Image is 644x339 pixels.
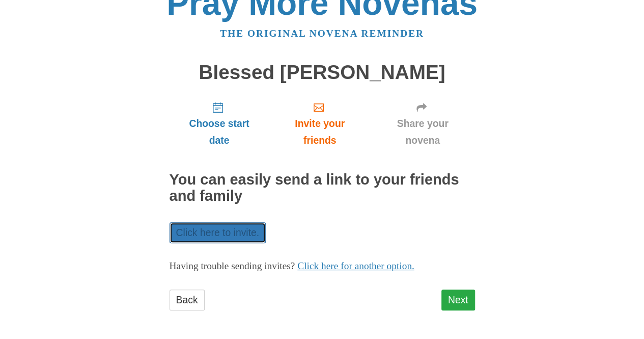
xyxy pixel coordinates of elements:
[371,93,475,154] a: Share your novena
[381,115,465,149] span: Share your novena
[170,62,475,84] h1: Blessed [PERSON_NAME]
[170,222,266,243] a: Click here to invite.
[170,290,205,310] a: Back
[297,260,414,271] a: Click here for another option.
[170,172,475,204] h2: You can easily send a link to your friends and family
[269,93,370,154] a: Invite your friends
[170,260,295,271] span: Having trouble sending invites?
[180,115,259,149] span: Choose start date
[170,93,269,154] a: Choose start date
[220,28,424,39] a: The original novena reminder
[441,290,475,310] a: Next
[279,115,360,149] span: Invite your friends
